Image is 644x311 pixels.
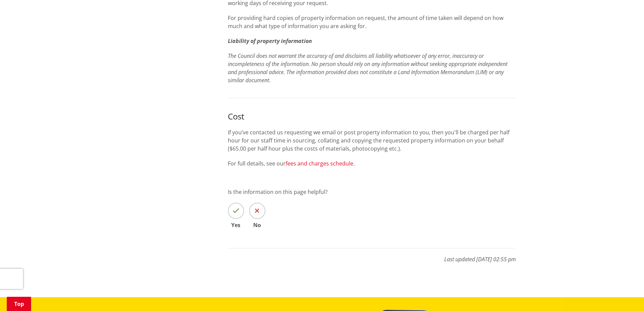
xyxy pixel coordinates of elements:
p: For providing hard copies of property information on request, the amount of time taken will depen... [228,14,516,30]
p: Last updated [DATE] 02:55 pm [228,248,516,263]
a: fees and charges schedule [286,160,353,167]
em: Liability of property information [228,37,312,45]
em: The Council does not warrant the accuracy of and disclaims all liability whatsoever of any error,... [228,52,507,84]
p: . [228,52,516,84]
p: Is the information on this page helpful? [228,188,516,196]
span: No [249,222,265,228]
a: Top [7,297,31,311]
h3: Cost [228,112,516,121]
iframe: Messenger Launcher [613,283,637,307]
p: If you’ve contacted us requesting we email or post property information to you, then you'll be ch... [228,128,516,153]
p: For full details, see our . [228,159,516,168]
span: Yes [228,222,244,228]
